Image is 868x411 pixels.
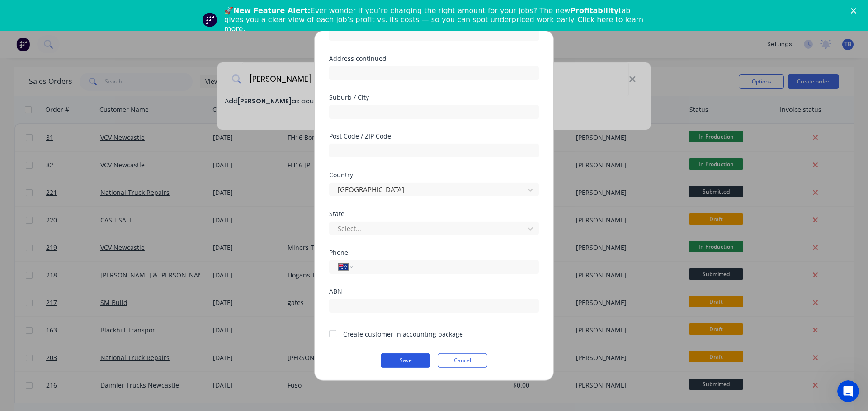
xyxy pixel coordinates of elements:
[233,6,311,15] b: New Feature Alert:
[343,329,463,338] div: Create customer in accounting package
[224,6,651,33] div: 🚀 Ever wonder if you’re charging the right amount for your jobs? The new tab gives you a clear vi...
[570,6,618,15] b: Profitability
[329,249,539,255] div: Phone
[851,8,860,14] div: Close
[203,13,217,27] img: Profile image for Team
[329,133,539,139] div: Post Code / ZIP Code
[329,55,539,61] div: Address continued
[329,94,539,100] div: Suburb / City
[329,171,539,178] div: Country
[438,353,487,367] button: Cancel
[381,353,430,367] button: Save
[329,288,539,294] div: ABN
[224,15,643,33] a: Click here to learn more.
[329,210,539,217] div: State
[837,380,859,402] iframe: Intercom live chat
